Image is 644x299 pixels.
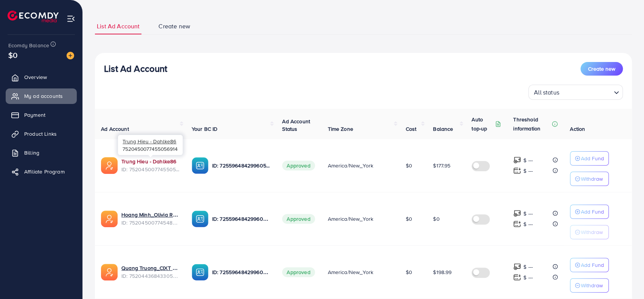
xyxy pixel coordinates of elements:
img: ic-ads-acc.e4c84228.svg [101,157,118,174]
span: Affiliate Program [24,168,65,175]
span: Ad Account [101,125,129,133]
p: $ --- [523,166,533,175]
p: $ --- [523,209,533,218]
p: $ --- [523,156,533,165]
span: Action [570,125,585,133]
span: Ecomdy Balance [8,42,49,49]
a: My ad accounts [6,88,77,104]
img: image [67,52,74,59]
span: $0 [406,162,412,169]
span: Trung Hieu - Dahlke86 [123,138,176,145]
span: Billing [24,149,39,156]
p: $ --- [523,220,533,229]
span: $0 [406,215,412,223]
a: Overview [6,70,77,85]
img: menu [67,14,75,23]
button: Add Fund [570,204,609,219]
span: ID: 7520450077455056914 [121,166,180,173]
span: $198.99 [433,268,452,276]
button: Withdraw [570,225,609,239]
div: 7520450077455056914 [118,135,183,155]
iframe: Chat [612,265,638,293]
button: Add Fund [570,258,609,272]
img: logo [8,11,59,22]
button: Withdraw [570,172,609,186]
span: Approved [282,161,315,170]
div: Search for option [528,85,623,100]
span: America/New_York [327,162,373,169]
a: Affiliate Program [6,164,77,179]
span: Cost [406,125,417,133]
input: Search for option [562,85,611,98]
a: Hoang Minh_Olivia Recendiz LLC [121,211,180,218]
span: Your BC ID [192,125,218,133]
span: Approved [282,267,315,277]
a: Payment [6,107,77,122]
div: <span class='underline'>Hoang Minh_Olivia Recendiz LLC</span></br>7520450077454827538 [121,211,180,226]
p: Withdraw [581,174,603,183]
button: Create new [580,62,623,76]
span: Overview [24,73,47,81]
p: Add Fund [581,260,604,270]
span: Time Zone [327,125,353,133]
span: Product Links [24,130,57,138]
span: List Ad Account [97,22,140,31]
p: ID: 7255964842996056065 [212,268,270,277]
img: ic-ads-acc.e4c84228.svg [101,211,118,227]
img: top-up amount [513,167,521,175]
p: $ --- [523,273,533,282]
div: <span class='underline'>Quang Truong_CIXT FLY LLC</span></br>7520443684330586119 [121,264,180,280]
span: Payment [24,111,45,119]
h3: List Ad Account [104,63,167,74]
span: America/New_York [327,268,373,276]
span: ID: 7520450077454827538 [121,219,180,226]
span: Ad Account Status [282,118,310,133]
span: $0 [8,50,17,60]
p: Withdraw [581,281,603,290]
span: America/New_York [327,215,373,223]
img: top-up amount [513,156,521,164]
span: My ad accounts [24,92,63,100]
img: top-up amount [513,263,521,271]
img: ic-ba-acc.ded83a64.svg [192,211,208,227]
button: Withdraw [570,278,609,293]
span: $0 [433,215,439,223]
span: Approved [282,214,315,224]
img: top-up amount [513,209,521,217]
span: $177.95 [433,162,450,169]
span: Balance [433,125,453,133]
p: Add Fund [581,154,604,163]
a: Trung Hieu - Dahlke86 [121,158,180,165]
p: Threshold information [513,115,550,133]
img: top-up amount [513,273,521,281]
a: Billing [6,145,77,160]
span: All status [532,87,561,98]
p: ID: 7255964842996056065 [212,214,270,223]
a: Product Links [6,126,77,141]
img: ic-ba-acc.ded83a64.svg [192,264,208,280]
img: ic-ba-acc.ded83a64.svg [192,157,208,174]
span: Create new [158,22,190,31]
p: ID: 7255964842996056065 [212,161,270,170]
span: $0 [406,268,412,276]
p: Withdraw [581,228,603,237]
p: Add Fund [581,207,604,216]
img: ic-ads-acc.e4c84228.svg [101,264,118,280]
span: ID: 7520443684330586119 [121,272,180,280]
p: Auto top-up [472,115,493,133]
a: Quang Truong_CIXT FLY LLC [121,264,180,272]
p: $ --- [523,262,533,271]
img: top-up amount [513,220,521,228]
button: Add Fund [570,151,609,166]
span: Create new [588,65,615,73]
